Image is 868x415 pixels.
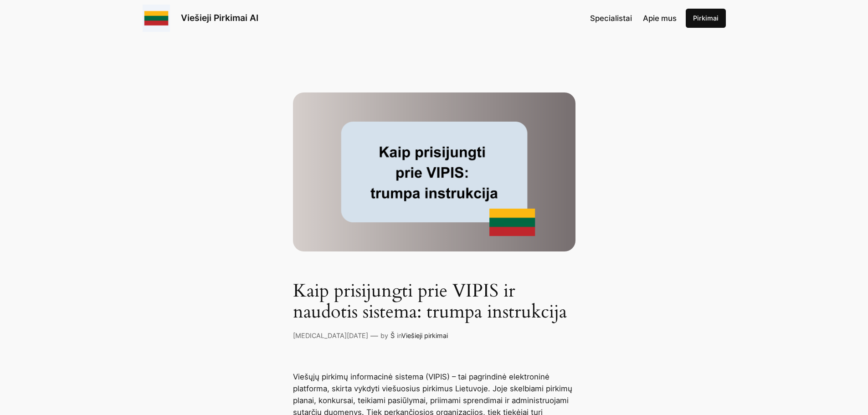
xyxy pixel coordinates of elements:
a: Viešieji Pirkimai AI [181,12,258,23]
a: Pirkimai [686,9,726,28]
a: Specialistai [590,12,632,24]
nav: Navigation [590,12,677,24]
a: Viešieji pirkimai [401,332,448,339]
span: Apie mus [643,14,677,23]
a: Š [390,332,395,339]
span: in [397,332,401,339]
p: — [370,330,378,342]
p: by [380,331,388,341]
img: Viešieji pirkimai logo [143,5,170,32]
span: Specialistai [590,14,632,23]
a: Apie mus [643,12,677,24]
a: [MEDICAL_DATA][DATE] [293,332,368,339]
h1: Kaip prisijungti prie VIPIS ir naudotis sistema: trumpa instrukcija [293,281,575,323]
